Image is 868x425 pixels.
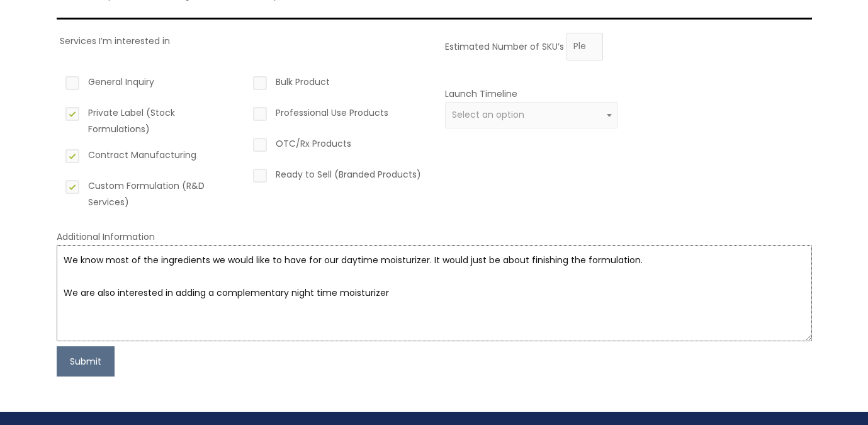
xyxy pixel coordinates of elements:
[445,88,517,100] label: Launch Timeline
[60,35,170,47] label: Services I’m interested in
[251,105,424,126] label: Professional Use Products
[63,178,236,210] label: Custom Formulation (R&D Services)
[57,230,155,243] label: Additional Information
[566,33,603,60] input: Please enter the estimated number of skus
[452,108,524,121] span: Select an option
[445,40,564,52] label: Estimated Number of SKU’s
[251,135,424,157] label: OTC/Rx Products
[63,74,236,95] label: General Inquiry
[251,74,424,95] label: Bulk Product
[57,346,115,377] button: Submit
[63,105,236,137] label: Private Label (Stock Formulations)
[63,147,236,168] label: Contract Manufacturing
[251,166,424,188] label: Ready to Sell (Branded Products)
